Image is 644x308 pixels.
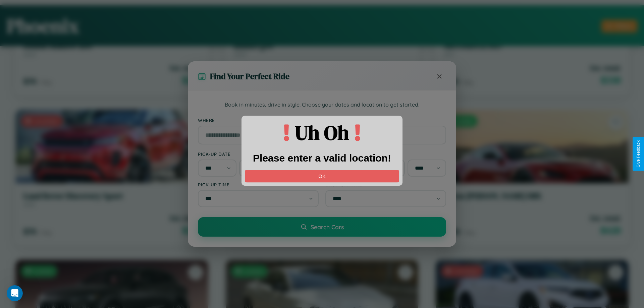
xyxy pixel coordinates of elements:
label: Pick-up Time [198,182,319,187]
label: Drop-off Time [325,182,446,187]
p: Book in minutes, drive in style. Choose your dates and location to get started. [198,101,446,109]
label: Drop-off Date [325,151,446,157]
label: Where [198,117,446,123]
span: Search Cars [311,223,344,231]
label: Pick-up Date [198,151,319,157]
h3: Find Your Perfect Ride [210,71,289,82]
